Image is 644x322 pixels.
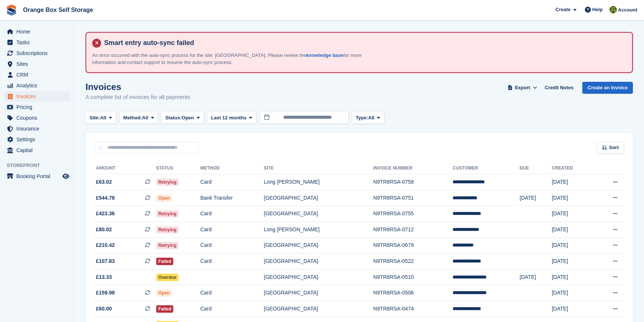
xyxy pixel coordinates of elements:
span: Pricing [16,102,61,112]
th: Customer [453,162,519,174]
span: Home [16,26,61,37]
td: [GEOGRAPHIC_DATA] [264,254,373,270]
span: Sort [609,144,619,151]
td: [DATE] [520,190,552,206]
span: £210.42 [96,241,115,249]
td: [GEOGRAPHIC_DATA] [264,285,373,301]
td: [GEOGRAPHIC_DATA] [264,190,373,206]
span: £63.02 [96,178,112,186]
span: Retrying [156,178,179,186]
a: menu [4,48,70,58]
td: Long [PERSON_NAME] [264,222,373,238]
th: Amount [94,162,156,174]
td: [DATE] [552,254,593,270]
td: [GEOGRAPHIC_DATA] [264,301,373,317]
td: N9TR8RSA-0522 [373,254,453,270]
button: Status: Open [161,112,204,124]
td: Card [200,222,264,238]
a: menu [4,134,70,145]
a: menu [4,37,70,48]
span: Status: [165,114,181,122]
a: Credit Notes [542,82,576,94]
a: Create an Invoice [582,82,633,94]
span: £60.00 [96,305,112,313]
a: menu [4,123,70,134]
span: Method: [123,114,142,122]
td: [DATE] [552,238,593,254]
span: All [368,114,374,122]
span: Failed [156,258,174,265]
span: All [100,114,106,122]
span: Help [592,6,603,13]
a: menu [4,70,70,80]
button: Export [506,82,539,94]
span: Subscriptions [16,48,61,58]
span: All [142,114,148,122]
td: N9TR8RSA-0712 [373,222,453,238]
td: Card [200,285,264,301]
span: Analytics [16,80,61,91]
span: Open [156,289,172,297]
a: menu [4,91,70,102]
th: Site [264,162,373,174]
span: £159.98 [96,289,115,297]
a: menu [4,102,70,112]
a: menu [4,113,70,123]
span: Retrying [156,226,179,234]
td: [DATE] [552,222,593,238]
th: Status [156,162,200,174]
td: Card [200,238,264,254]
span: Retrying [156,210,179,218]
td: [GEOGRAPHIC_DATA] [264,238,373,254]
span: Open [182,114,194,122]
span: Type: [356,114,368,122]
span: £80.02 [96,226,112,234]
td: [DATE] [552,190,593,206]
td: [DATE] [552,174,593,190]
button: Last 12 months [207,112,257,124]
span: Storefront [7,162,74,169]
a: menu [4,59,70,69]
td: [DATE] [552,285,593,301]
span: Failed [156,305,174,313]
img: stora-icon-8386f47178a22dfd0bd8f6a31ec36ba5ce8667c1dd55bd0f319d3a0aa187defe.svg [6,4,17,16]
span: Overdue [156,274,179,281]
h1: Invoices [86,82,190,92]
span: Booking Portal [16,171,61,181]
td: [DATE] [520,269,552,285]
a: menu [4,171,70,181]
span: Last 12 months [211,114,247,122]
button: Site: All [86,112,116,124]
span: Insurance [16,123,61,134]
td: [DATE] [552,301,593,317]
span: £107.83 [96,257,115,265]
th: Invoice Number [373,162,453,174]
button: Type: All [352,112,384,124]
span: £13.33 [96,273,112,281]
a: Orange Box Self Storage [20,4,96,16]
span: CRM [16,70,61,80]
td: N9TR8RSA-0510 [373,269,453,285]
img: Sarah [609,6,617,13]
td: N9TR8RSA-0751 [373,190,453,206]
th: Created [552,162,593,174]
td: Card [200,254,264,270]
span: £544.78 [96,194,115,202]
td: [DATE] [552,269,593,285]
span: Invoices [16,91,61,102]
button: Method: All [119,112,158,124]
a: menu [4,145,70,155]
span: Sites [16,59,61,69]
td: [GEOGRAPHIC_DATA] [264,206,373,222]
td: [GEOGRAPHIC_DATA] [264,269,373,285]
td: Long [PERSON_NAME] [264,174,373,190]
td: Bank Transfer [200,190,264,206]
span: Account [618,6,637,14]
td: N9TR8RSA-0758 [373,174,453,190]
span: £423.36 [96,210,115,218]
span: Capital [16,145,61,155]
p: A complete list of invoices for all payments [86,93,190,102]
td: Card [200,301,264,317]
p: An error occurred with the auto-sync process for the site: [GEOGRAPHIC_DATA]. Please review the f... [92,52,371,66]
th: Method [200,162,264,174]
